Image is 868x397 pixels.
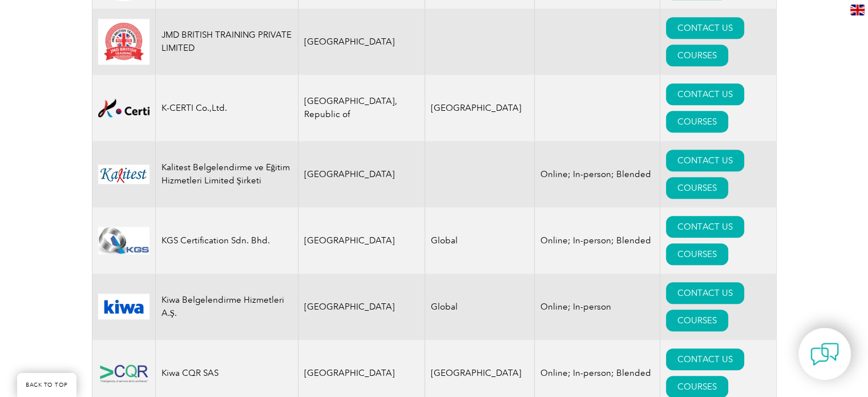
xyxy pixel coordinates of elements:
[298,75,425,141] td: [GEOGRAPHIC_DATA], Republic of
[666,83,744,105] a: CONTACT US
[98,19,150,65] img: 8e265a20-6f61-f011-bec2-000d3acaf2fb-logo.jpg
[666,17,744,39] a: CONTACT US
[535,274,660,340] td: Online; In-person
[98,99,150,117] img: 48d38b1b-b94b-ea11-a812-000d3a7940d5-logo.png
[850,5,865,15] img: en
[155,207,298,274] td: KGS Certification Sdn. Bhd.
[425,75,535,141] td: [GEOGRAPHIC_DATA]
[666,216,744,238] a: CONTACT US
[666,243,728,265] a: COURSES
[98,294,150,319] img: 2fd11573-807e-ea11-a811-000d3ae11abd-logo.jpg
[425,207,535,274] td: Global
[155,274,298,340] td: Kiwa Belgelendirme Hizmetleri A.Ş.
[666,310,728,331] a: COURSES
[155,141,298,207] td: Kalitest Belgelendirme ve Eğitim Hizmetleri Limited Şirketi
[425,274,535,340] td: Global
[666,111,728,133] a: COURSES
[666,45,728,66] a: COURSES
[535,141,660,207] td: Online; In-person; Blended
[810,340,839,368] img: contact-chat.png
[155,75,298,141] td: K-CERTI Co.,Ltd.
[298,274,425,340] td: [GEOGRAPHIC_DATA]
[666,150,744,171] a: CONTACT US
[666,282,744,304] a: CONTACT US
[98,165,150,183] img: ad0bd99a-310e-ef11-9f89-6045bde6fda5-logo.jpg
[98,363,150,383] img: dcee4382-0f65-eb11-a812-00224814860b-logo.png
[298,9,425,75] td: [GEOGRAPHIC_DATA]
[298,207,425,274] td: [GEOGRAPHIC_DATA]
[155,9,298,75] td: JMD BRITISH TRAINING PRIVATE LIMITED
[298,141,425,207] td: [GEOGRAPHIC_DATA]
[17,373,76,397] a: BACK TO TOP
[666,348,744,370] a: CONTACT US
[666,177,728,199] a: COURSES
[535,207,660,274] td: Online; In-person; Blended
[98,227,150,254] img: 7f98aa8e-08a0-ee11-be37-00224898ad00-logo.jpg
